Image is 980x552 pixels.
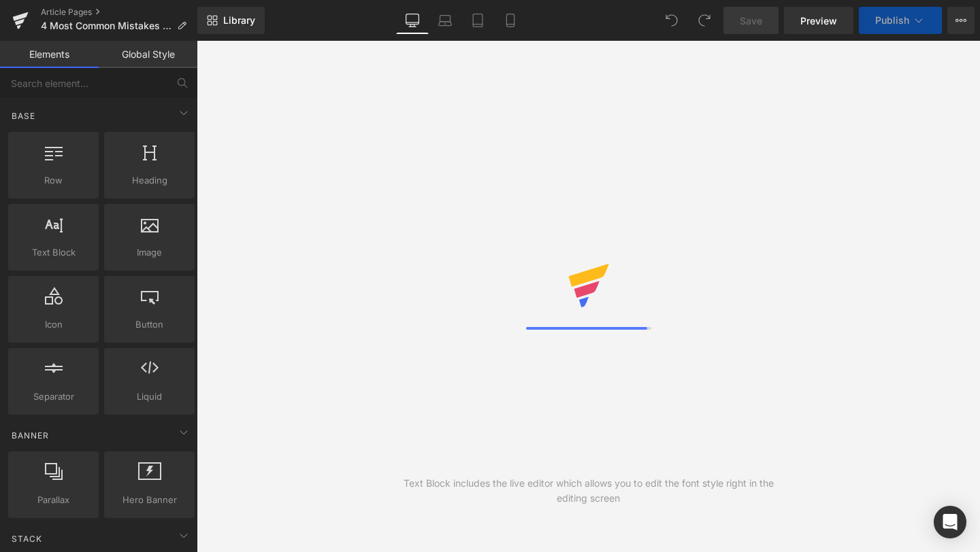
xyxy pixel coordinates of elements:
[99,41,197,68] a: Global Style
[12,173,95,188] span: Row
[108,173,191,188] span: Heading
[393,476,785,506] div: Text Block includes the live editor which allows you to edit the font style right in the editing ...
[12,317,95,332] span: Icon
[10,532,44,545] span: Stack
[108,317,191,332] span: Button
[658,7,685,34] button: Undo
[429,7,461,34] a: Laptop
[461,7,494,34] a: Tablet
[859,7,942,34] button: Publish
[108,390,191,404] span: Liquid
[10,429,50,442] span: Banner
[197,7,265,34] a: New Library
[10,109,37,122] span: Base
[396,7,429,34] a: Desktop
[947,7,975,34] button: More
[12,245,95,260] span: Text Block
[875,15,909,26] span: Publish
[934,506,966,538] div: Open Intercom Messenger
[494,7,527,34] a: Mobile
[108,493,191,507] span: Hero Banner
[784,7,853,34] a: Preview
[740,14,762,28] span: Save
[12,493,95,507] span: Parallax
[41,7,197,18] a: Article Pages
[12,390,95,404] span: Separator
[691,7,718,34] button: Redo
[800,14,837,28] span: Preview
[41,20,171,31] span: 4 Most Common Mistakes Coaches Make
[223,14,255,27] span: Library
[108,245,191,260] span: Image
